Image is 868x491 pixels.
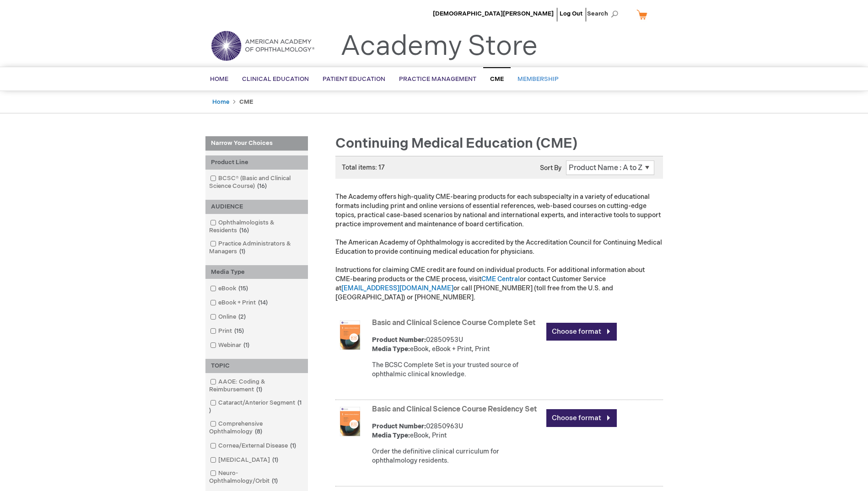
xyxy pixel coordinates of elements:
span: 1 [237,248,248,255]
span: Clinical Education [242,75,309,83]
a: eBook15 [208,284,252,293]
span: 8 [253,428,264,435]
div: TOPIC [205,359,308,373]
span: 1 [288,442,298,449]
a: Log Out [560,10,582,17]
span: CME [490,75,504,83]
a: Choose format [546,323,617,341]
img: Basic and Clinical Science Course Residency Set [335,407,365,436]
span: Search [587,5,622,23]
div: 02850963U eBook, Print [372,422,542,440]
span: 15 [232,327,246,335]
a: Print15 [208,327,248,336]
a: eBook + Print14 [208,299,271,307]
span: 1 [241,342,252,349]
a: [MEDICAL_DATA]1 [208,456,282,464]
a: Academy Store [340,30,538,63]
div: AUDIENCE [205,200,308,214]
label: Sort By [540,164,561,172]
span: 1 [209,399,302,414]
span: 15 [236,285,250,292]
a: Choose format [546,409,617,427]
a: Basic and Clinical Science Course Residency Set [372,405,537,414]
p: The Academy offers high-quality CME-bearing products for each subspecialty in a variety of educat... [335,192,663,302]
div: The BCSC Complete Set is your trusted source of ophthalmic clinical knowledge. [372,361,542,379]
div: 02850953U eBook, eBook + Print, Print [372,336,542,354]
a: Webinar1 [208,341,253,350]
strong: Product Number: [372,336,426,344]
span: 16 [237,227,251,234]
a: Comprehensive Ophthalmology8 [208,420,306,436]
strong: Product Number: [372,422,426,430]
a: Cataract/Anterior Segment1 [208,399,306,415]
a: Online2 [208,313,249,321]
span: Patient Education [323,75,385,83]
span: Practice Management [399,75,476,83]
a: Practice Administrators & Managers1 [208,240,306,256]
div: Order the definitive clinical curriculum for ophthalmology residents. [372,447,542,465]
strong: Media Type: [372,432,410,439]
span: Total items: 17 [342,164,385,171]
a: CME Central [481,275,520,283]
a: BCSC® (Basic and Clinical Science Course)16 [208,174,306,191]
span: Membership [518,75,559,83]
a: Home [212,98,229,106]
img: Basic and Clinical Science Course Complete Set [335,320,365,350]
a: [EMAIL_ADDRESS][DOMAIN_NAME] [341,284,453,292]
a: Basic and Clinical Science Course Complete Set [372,319,535,327]
div: Product Line [205,155,308,170]
a: Ophthalmologists & Residents16 [208,219,306,235]
a: [DEMOGRAPHIC_DATA][PERSON_NAME] [433,10,554,17]
strong: Media Type: [372,345,410,353]
span: Home [210,75,228,83]
span: 2 [236,313,248,320]
span: Continuing Medical Education (CME) [335,135,577,152]
span: 14 [256,299,270,306]
span: 1 [270,456,280,464]
strong: CME [239,98,253,106]
span: 16 [255,182,269,190]
a: AAOE: Coding & Reimbursement1 [208,378,306,394]
a: Cornea/External Disease1 [208,442,300,450]
span: 1 [270,477,280,485]
span: 1 [254,386,264,393]
a: Neuro-Ophthalmology/Orbit1 [208,469,306,486]
strong: Narrow Your Choices [205,136,308,151]
div: Media Type [205,265,308,279]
